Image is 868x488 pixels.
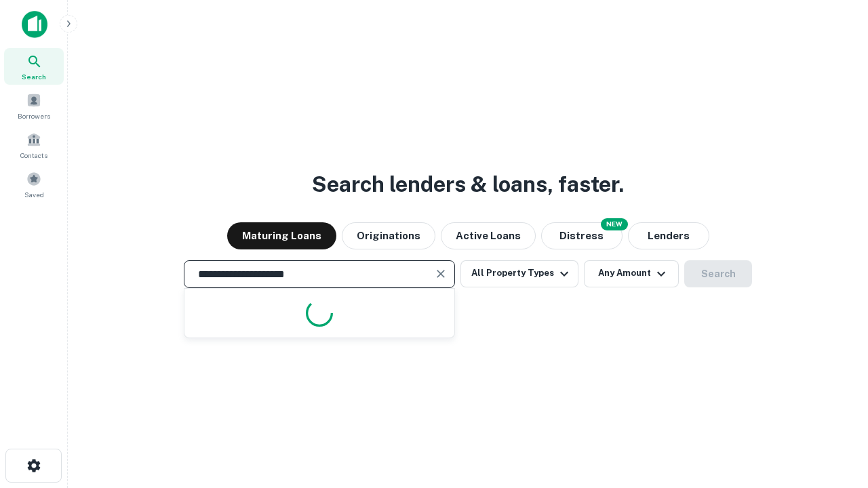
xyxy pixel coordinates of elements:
iframe: Chat Widget [800,380,868,445]
a: Search [4,48,64,85]
button: Clear [431,264,450,283]
a: Saved [4,166,64,203]
button: Active Loans [441,222,536,249]
button: All Property Types [460,260,578,287]
span: Contacts [20,150,47,161]
span: Borrowers [18,110,50,121]
button: Originations [342,222,435,249]
div: NEW [601,218,628,230]
a: Contacts [4,127,64,163]
button: Maturing Loans [227,222,336,249]
h3: Search lenders & loans, faster. [312,168,624,201]
button: Search distressed loans with lien and other non-mortgage details. [541,222,623,249]
span: Search [22,71,46,82]
button: Any Amount [584,260,679,287]
a: Borrowers [4,87,64,124]
span: Saved [24,189,44,200]
button: Lenders [628,222,709,249]
img: capitalize-icon.png [22,11,47,38]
